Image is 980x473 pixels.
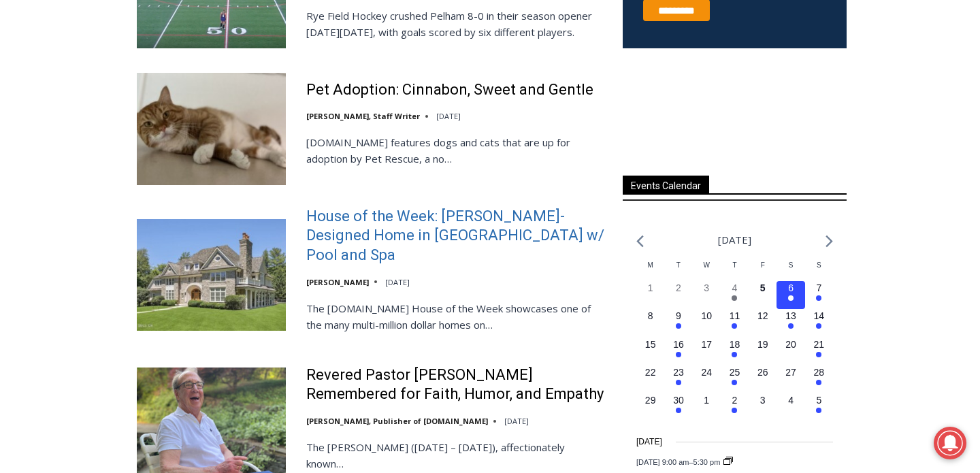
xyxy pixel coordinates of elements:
[749,309,777,337] button: 12
[816,352,821,357] em: Has events
[777,393,804,421] button: 4
[785,310,796,321] time: 13
[703,261,709,269] span: W
[701,339,712,350] time: 17
[676,352,681,357] em: Has events
[693,365,721,393] button: 24
[676,282,681,293] time: 2
[636,393,664,421] button: 29
[636,309,664,337] button: 8
[749,260,777,281] div: Friday
[732,380,737,385] em: Has events
[760,395,766,406] time: 3
[648,282,653,293] time: 1
[730,367,740,378] time: 25
[636,458,689,466] span: [DATE] 9:00 am
[676,323,681,329] em: Has events
[664,338,692,365] button: 16 Has events
[732,352,737,357] em: Has events
[647,261,653,269] span: M
[676,261,681,269] span: T
[805,309,833,337] button: 14 Has events
[693,338,721,365] button: 17
[385,277,410,287] time: [DATE]
[436,111,461,121] time: [DATE]
[732,295,737,301] em: Has events
[693,260,721,281] div: Wednesday
[701,367,712,378] time: 24
[757,339,768,350] time: 19
[693,393,721,421] button: 1
[645,395,656,406] time: 29
[648,310,653,321] time: 8
[777,365,804,393] button: 27
[306,134,605,167] p: [DOMAIN_NAME] features dogs and cats that are up for adoption by Pet Rescue, a no…
[814,367,825,378] time: 28
[816,380,821,385] em: Has events
[732,282,738,293] time: 4
[701,310,712,321] time: 10
[693,281,721,309] button: 3
[693,309,721,337] button: 10
[664,281,692,309] button: 2
[306,300,605,333] p: The [DOMAIN_NAME] House of the Week showcases one of the many multi-million dollar homes on…
[718,231,751,249] li: [DATE]
[816,395,821,406] time: 5
[721,260,749,281] div: Thursday
[721,281,749,309] button: 4 Has events
[636,260,664,281] div: Monday
[306,111,420,121] a: [PERSON_NAME], Staff Writer
[306,439,605,472] p: The [PERSON_NAME] ([DATE] – [DATE]), affectionately known…
[137,73,286,184] img: Pet Adoption: Cinnabon, Sweet and Gentle
[777,338,804,365] button: 20
[788,323,794,329] em: Has events
[785,367,796,378] time: 27
[732,261,736,269] span: T
[785,339,796,350] time: 20
[676,310,681,321] time: 9
[306,80,593,100] a: Pet Adoption: Cinnabon, Sweet and Gentle
[814,339,825,350] time: 21
[721,365,749,393] button: 25 Has events
[749,393,777,421] button: 3
[676,408,681,413] em: Has events
[732,323,737,329] em: Has events
[805,281,833,309] button: 7 Has events
[816,408,821,413] em: Has events
[721,309,749,337] button: 11 Has events
[673,395,684,406] time: 30
[673,339,684,350] time: 16
[721,338,749,365] button: 18 Has events
[721,393,749,421] button: 2 Has events
[623,176,709,194] span: Events Calendar
[788,295,794,301] em: Has events
[636,458,722,466] time: –
[636,235,644,248] a: Previous month
[749,281,777,309] button: 5
[816,282,821,293] time: 7
[789,261,794,269] span: S
[826,235,833,248] a: Next month
[664,393,692,421] button: 30 Has events
[749,338,777,365] button: 19
[664,365,692,393] button: 23 Has events
[749,365,777,393] button: 26
[732,408,737,413] em: Has events
[757,310,768,321] time: 12
[664,309,692,337] button: 9 Has events
[676,380,681,385] em: Has events
[816,323,821,329] em: Has events
[760,282,766,293] time: 5
[817,261,821,269] span: S
[306,416,488,426] a: [PERSON_NAME], Publisher of [DOMAIN_NAME]
[306,207,605,265] a: House of the Week: [PERSON_NAME]-Designed Home in [GEOGRAPHIC_DATA] w/ Pool and Spa
[788,395,794,406] time: 4
[693,458,721,466] span: 5:30 pm
[814,310,825,321] time: 14
[306,365,605,404] a: Revered Pastor [PERSON_NAME] Remembered for Faith, Humor, and Empathy
[645,367,656,378] time: 22
[137,219,286,331] img: House of the Week: Rich Granoff-Designed Home in Greenwich w/ Pool and Spa
[788,282,794,293] time: 6
[636,281,664,309] button: 1
[761,261,765,269] span: F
